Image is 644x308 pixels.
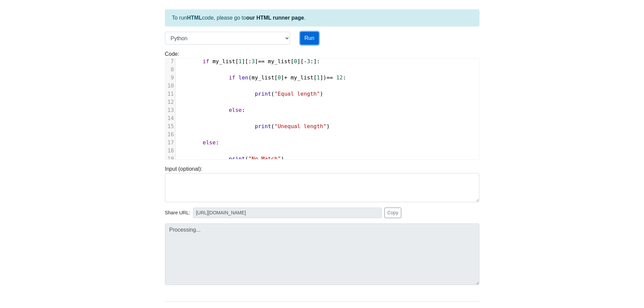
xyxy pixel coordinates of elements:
span: else [229,107,242,113]
span: print [229,156,245,162]
button: Copy [384,208,402,218]
span: "Unequal length" [275,123,327,129]
strong: HTML [187,15,202,21]
span: 0 [294,58,297,65]
span: : [177,139,219,146]
div: 10 [165,82,175,90]
span: 0 [278,74,281,81]
span: my_list [268,58,290,65]
span: == [327,74,333,81]
span: len [239,74,248,81]
span: my_list [291,74,313,81]
span: 1 [317,74,320,81]
span: print [255,91,271,97]
span: ( ) [177,123,330,129]
input: No share available yet [193,208,382,218]
span: my_list [252,74,274,81]
span: - [304,58,307,65]
span: ( ) [177,156,284,162]
div: 16 [165,131,175,139]
div: 12 [165,98,175,106]
div: 15 [165,122,175,131]
span: "Equal length" [275,91,320,97]
span: ( [ ] [ ]) : [177,74,346,81]
div: Input (optional): [160,165,484,202]
span: : [177,107,245,113]
span: if [203,58,209,65]
span: ( ) [177,91,324,97]
div: 14 [165,114,175,122]
div: Code: [160,50,484,160]
span: my_list [212,58,235,65]
span: 12 [336,74,343,81]
div: 13 [165,106,175,114]
span: Share URL: [165,209,190,217]
a: our HTML runner page [246,15,304,21]
div: 17 [165,139,175,147]
div: 19 [165,155,175,163]
span: print [255,123,271,129]
div: 8 [165,66,175,74]
span: + [284,74,287,81]
div: 9 [165,74,175,82]
span: else [203,139,216,146]
span: [ ][: ] [ ][ :]: [177,58,320,65]
div: 7 [165,57,175,66]
span: if [229,74,235,81]
div: 11 [165,90,175,98]
span: 1 [239,58,242,65]
button: Run [300,32,319,45]
span: 3 [252,58,255,65]
div: 18 [165,147,175,155]
span: 3 [307,58,310,65]
div: To run code, please go to . [165,9,479,26]
span: "No Match" [248,156,281,162]
span: == [258,58,264,65]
